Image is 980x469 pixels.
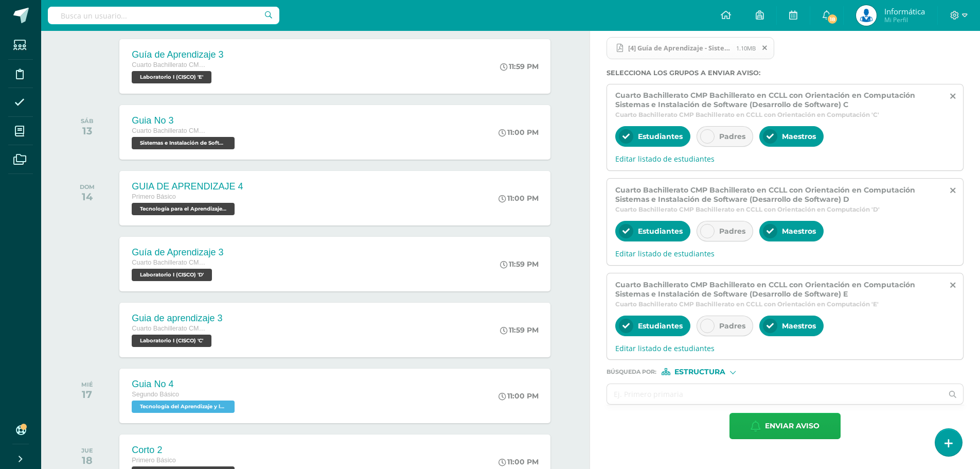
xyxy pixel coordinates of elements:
[500,62,539,71] div: 11:59 PM
[615,91,941,109] span: Cuarto Bachillerato CMP Bachillerato en CCLL con Orientación en Computación Sistemas e Instalació...
[80,190,95,203] div: 14
[736,44,756,52] span: 1.10MB
[132,137,235,149] span: Sistemas e Instalación de Software (Desarrollo de Software) 'D'
[132,115,237,126] div: Guia No 3
[856,5,877,26] img: da59f6ea21f93948affb263ca1346426.png
[81,388,93,401] div: 17
[638,227,683,236] span: Estudiantes
[607,37,774,60] span: [4] Guía de Aprendizaje - Sistemas e Instalación de Software.pdf
[132,259,209,266] span: Cuarto Bachillerato CMP Bachillerato en CCLL con Orientación en Computación
[782,227,816,236] span: Maestros
[500,325,539,335] div: 11:59 PM
[782,132,816,141] span: Maestros
[607,69,964,77] label: Selecciona los grupos a enviar aviso :
[132,379,237,390] div: Guia No 4
[662,368,739,375] div: [object Object]
[132,71,211,83] span: Laboratorio I (CISCO) 'E'
[132,457,175,464] span: Primero Básico
[81,117,94,125] div: SÁB
[498,457,539,466] div: 11:00 PM
[719,321,745,331] span: Padres
[615,300,879,308] span: Cuarto Bachillerato CMP Bachillerato en CCLL con Orientación en Computación 'E'
[884,15,925,24] span: Mi Perfil
[615,111,879,118] span: Cuarto Bachillerato CMP Bachillerato en CCLL con Orientación en Computación 'C'
[615,205,880,213] span: Cuarto Bachillerato CMP Bachillerato en CCLL con Orientación en Computación 'D'
[132,193,175,200] span: Primero Básico
[615,343,955,353] span: Editar listado de estudiantes
[615,185,941,204] span: Cuarto Bachillerato CMP Bachillerato en CCLL con Orientación en Computación Sistemas e Instalació...
[638,321,683,331] span: Estudiantes
[674,369,725,375] span: Estructura
[765,413,819,439] span: Enviar aviso
[623,44,736,52] span: [4] Guía de Aprendizaje - Sistemas e Instalación de Software.pdf
[81,447,93,454] div: JUE
[719,132,745,141] span: Padres
[729,413,841,439] button: Enviar aviso
[615,249,955,258] span: Editar listado de estudiantes
[48,7,279,24] input: Busca un usuario...
[80,183,95,190] div: DOM
[81,125,94,137] div: 13
[638,132,683,141] span: Estudiantes
[500,259,539,269] div: 11:59 PM
[132,269,212,281] span: Laboratorio I (CISCO) 'D'
[132,445,237,456] div: Corto 2
[756,42,774,54] span: Remover archivo
[132,401,235,413] span: Tecnología del Aprendizaje y la Comunicación (Informática) 'B'
[498,128,539,137] div: 11:00 PM
[132,391,179,398] span: Segundo Básico
[782,321,816,331] span: Maestros
[132,181,243,192] div: GUIA DE APRENDIZAJE 4
[615,154,955,164] span: Editar listado de estudiantes
[81,454,93,466] div: 18
[81,381,93,388] div: MIÉ
[498,391,539,401] div: 11:00 PM
[615,280,941,299] span: Cuarto Bachillerato CMP Bachillerato en CCLL con Orientación en Computación Sistemas e Instalació...
[719,227,745,236] span: Padres
[607,384,942,404] input: Ej. Primero primaria
[884,6,925,16] span: Informática
[132,61,209,68] span: Cuarto Bachillerato CMP Bachillerato en CCLL con Orientación en Computación
[498,194,539,203] div: 11:00 PM
[132,127,209,134] span: Cuarto Bachillerato CMP Bachillerato en CCLL con Orientación en Computación
[132,313,222,324] div: Guia de aprendizaje 3
[827,13,838,25] span: 18
[132,203,235,215] span: Tecnología para el Aprendizaje y la Comunicación (Informática) 'A'
[132,325,209,332] span: Cuarto Bachillerato CMP Bachillerato en CCLL con Orientación en Computación
[607,369,656,375] span: Búsqueda por :
[132,335,211,347] span: Laboratorio I (CISCO) 'C'
[132,247,223,258] div: Guía de Aprendizaje 3
[132,49,223,60] div: Guía de Aprendizaje 3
